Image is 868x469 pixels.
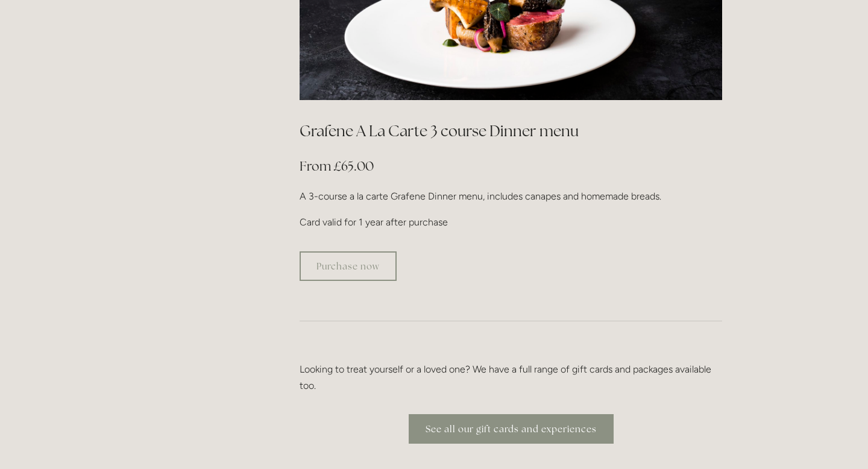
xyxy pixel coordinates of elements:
p: A 3-course a la carte Grafene Dinner menu, includes canapes and homemade breads. [300,188,722,204]
h2: Grafene A La Carte 3 course Dinner menu [300,121,722,142]
a: Purchase now [300,251,397,281]
p: Looking to treat yourself or a loved one? We have a full range of gift cards and packages availab... [300,361,722,394]
a: See all our gift cards and experiences [409,414,614,444]
h3: From £65.00 [300,154,722,178]
p: Card valid for 1 year after purchase [300,214,722,230]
